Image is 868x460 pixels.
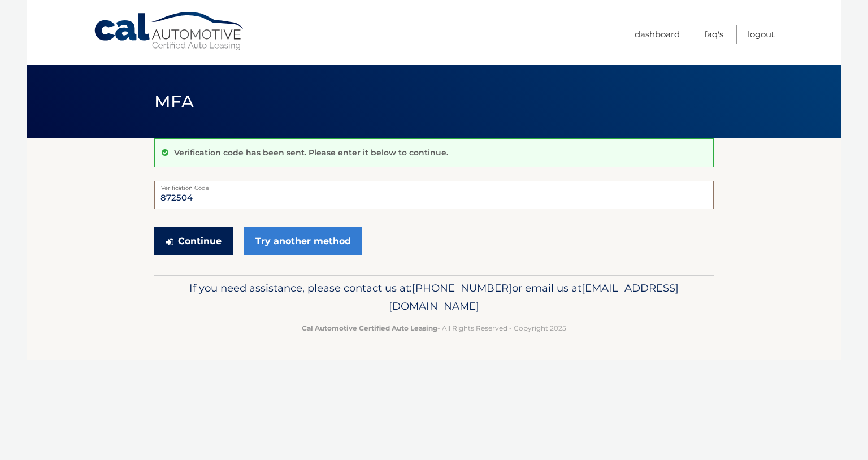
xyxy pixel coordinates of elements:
a: Dashboard [635,25,680,44]
input: Verification Code [154,181,714,209]
button: Continue [154,227,233,255]
label: Verification Code [154,181,714,190]
p: Verification code has been sent. Please enter it below to continue. [174,147,448,158]
span: MFA [154,91,194,112]
span: [EMAIL_ADDRESS][DOMAIN_NAME] [389,281,679,313]
p: If you need assistance, please contact us at: or email us at [162,279,706,315]
a: Logout [748,25,775,44]
strong: Cal Automotive Certified Auto Leasing [302,324,437,332]
a: FAQ's [704,25,723,44]
p: - All Rights Reserved - Copyright 2025 [162,322,706,334]
span: [PHONE_NUMBER] [412,281,512,294]
a: Try another method [244,227,362,255]
a: Cal Automotive [93,11,246,51]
